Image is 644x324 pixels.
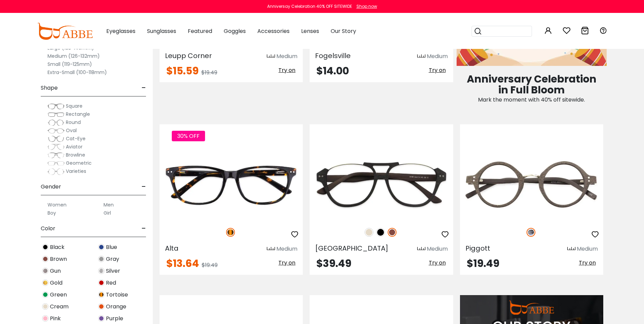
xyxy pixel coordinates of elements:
[429,66,446,74] span: Try on
[567,247,575,252] img: size ruler
[66,103,82,109] span: Square
[429,259,446,267] span: Try on
[106,279,116,287] span: Red
[106,303,126,311] span: Orange
[66,135,86,142] span: Cat-Eye
[66,160,92,166] span: Geometric
[98,303,105,310] img: Orange
[50,314,61,323] span: Pink
[41,220,55,237] span: Color
[106,243,117,251] span: Blue
[66,168,86,175] span: Varieties
[48,201,67,209] label: Women
[460,149,603,220] img: Striped Piggott - Acetate ,Universal Bridge Fit
[98,280,105,286] img: Red
[478,96,585,104] span: Mark the moment with 40% off sitewide.
[106,255,119,263] span: Gray
[106,27,135,35] span: Eyeglasses
[41,80,58,96] span: Shape
[427,245,448,253] div: Medium
[301,27,319,35] span: Lenses
[310,149,453,220] a: Brown Ocean Gate - Combination ,Universal Bridge Fit
[417,54,425,59] img: size ruler
[66,151,85,158] span: Browline
[50,243,65,251] span: Black
[267,247,275,252] img: size ruler
[172,131,205,141] span: 30% OFF
[201,69,217,76] span: $19.49
[315,51,351,60] span: Fogelsville
[66,111,90,118] span: Rectangle
[42,303,49,310] img: Cream
[48,144,65,150] img: Aviator.png
[257,27,290,35] span: Accessories
[142,179,146,195] span: -
[147,27,176,35] span: Sunglasses
[42,268,49,274] img: Gun
[267,54,275,59] img: size ruler
[98,256,105,262] img: Gray
[106,314,123,323] span: Purple
[42,280,49,286] img: Gold
[98,268,105,274] img: Silver
[42,244,49,250] img: Black
[166,64,199,78] span: $15.59
[365,228,373,237] img: Cream
[427,258,448,267] button: Try on
[98,291,105,298] img: Tortoise
[48,52,100,60] label: Medium (126-132mm)
[48,136,65,142] img: Cat-Eye.png
[66,143,82,150] span: Aviator
[465,244,490,253] span: Piggott
[66,119,81,126] span: Round
[165,51,212,60] span: Leupp Corner
[98,315,105,322] img: Purple
[331,27,356,35] span: Our Story
[577,245,598,253] div: Medium
[98,244,105,250] img: Blue
[226,228,235,237] img: Tortoise
[388,228,397,237] img: Brown
[48,168,65,175] img: Varieties.png
[48,127,65,134] img: Oval.png
[50,291,67,299] span: Green
[48,68,107,76] label: Extra-Small (100-118mm)
[417,247,425,252] img: size ruler
[50,279,62,287] span: Gold
[467,256,499,271] span: $19.49
[276,258,297,267] button: Try on
[427,66,448,75] button: Try on
[50,303,69,311] span: Cream
[37,23,93,40] img: abbeglasses.com
[41,179,61,195] span: Gender
[50,255,67,263] span: Brown
[224,27,246,35] span: Goggles
[202,261,218,269] span: $19.49
[48,209,56,217] label: Boy
[104,201,114,209] label: Men
[166,256,199,271] span: $13.64
[276,66,297,75] button: Try on
[48,60,92,68] label: Small (119-125mm)
[48,152,65,159] img: Browline.png
[48,111,65,118] img: Rectangle.png
[160,149,303,220] img: Tortoise Alta - Acetate ,Universal Bridge Fit
[527,228,535,237] img: Striped
[276,245,297,253] div: Medium
[278,259,295,267] span: Try on
[353,3,377,9] a: Shop now
[316,64,349,78] span: $14.00
[48,103,65,110] img: Square.png
[427,52,448,60] div: Medium
[104,209,111,217] label: Girl
[142,80,146,96] span: -
[142,220,146,237] span: -
[42,291,49,298] img: Green
[267,3,352,10] div: Anniversay Celebration 40% OFF SITEWIDE
[315,244,388,253] span: [GEOGRAPHIC_DATA]
[579,259,596,267] span: Try on
[276,52,297,60] div: Medium
[106,267,120,275] span: Silver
